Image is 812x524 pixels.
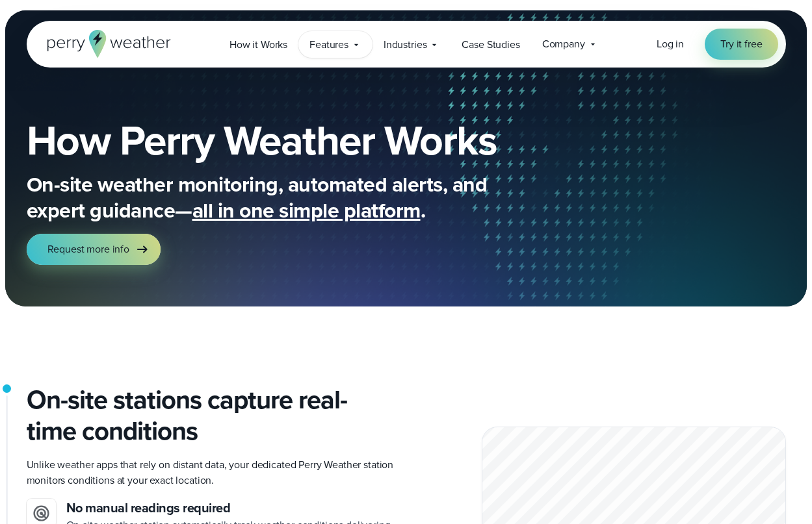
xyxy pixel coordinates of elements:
[27,234,161,265] a: Request more info
[27,457,396,488] p: Unlike weather apps that rely on distant data, your dedicated Perry Weather station monitors cond...
[309,37,348,53] span: Features
[218,31,298,58] a: How it Works
[47,242,129,257] span: Request more info
[720,36,762,52] span: Try it free
[192,195,421,226] span: all in one simple platform
[27,119,591,161] h1: How Perry Weather Works
[705,29,778,60] a: Try it free
[542,36,585,52] span: Company
[451,31,530,58] a: Case Studies
[384,37,427,53] span: Industries
[27,171,547,223] p: On-site weather monitoring, automated alerts, and expert guidance— .
[462,37,519,53] span: Case Studies
[27,384,396,447] h2: On-site stations capture real-time conditions
[66,499,396,518] h3: No manual readings required
[229,37,287,53] span: How it Works
[657,36,684,52] a: Log in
